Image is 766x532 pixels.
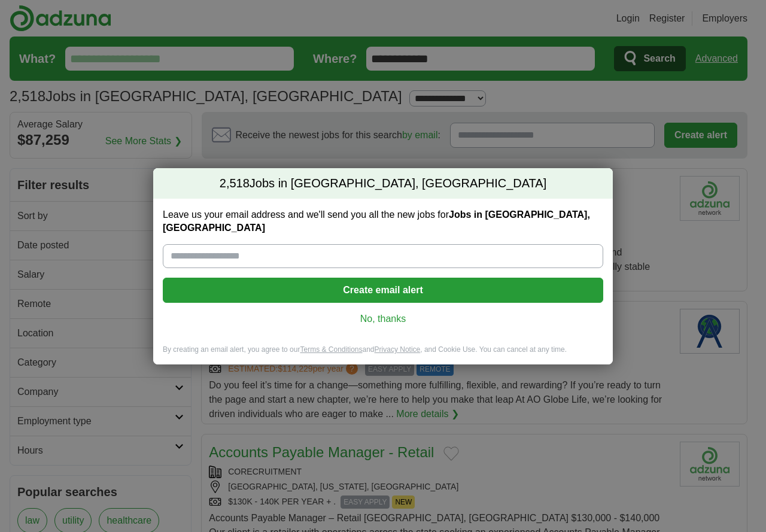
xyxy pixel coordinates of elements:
a: Privacy Notice [375,345,421,354]
button: Create email alert [163,278,603,303]
div: By creating an email alert, you agree to our and , and Cookie Use. You can cancel at any time. [153,345,613,364]
a: Terms & Conditions [300,345,362,354]
h2: Jobs in [GEOGRAPHIC_DATA], [GEOGRAPHIC_DATA] [153,168,613,199]
span: 2,518 [220,175,250,192]
a: No, thanks [172,312,594,326]
label: Leave us your email address and we'll send you all the new jobs for [163,208,603,235]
